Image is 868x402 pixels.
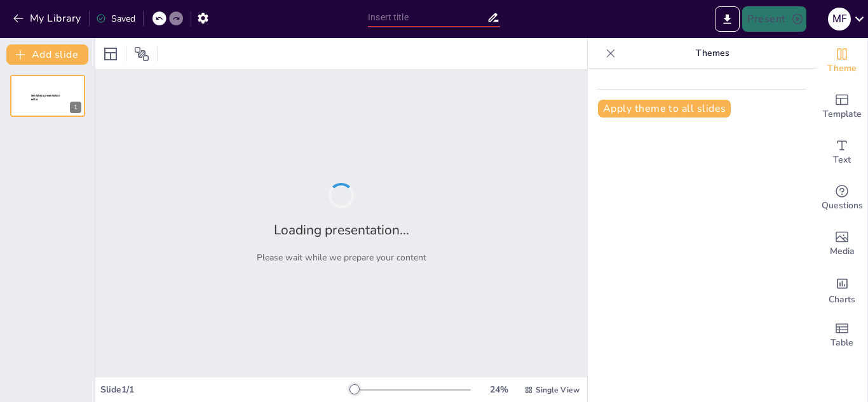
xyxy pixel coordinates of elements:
span: Template [823,107,862,121]
span: Questions [822,199,863,213]
button: Export to PowerPoint [715,6,740,32]
div: 1 [10,75,85,117]
input: Insert title [368,8,487,27]
div: Get real-time input from your audience [817,175,867,221]
span: Table [831,336,853,350]
div: Layout [100,44,121,64]
div: Saved [96,13,135,25]
div: Add text boxes [817,130,867,175]
div: Add ready made slides [817,84,867,130]
div: Change the overall theme [817,38,867,84]
span: Media [830,245,855,258]
span: Text [833,153,851,167]
button: Add slide [6,44,88,65]
button: My Library [10,8,86,29]
div: Add images, graphics, shapes or video [817,221,867,267]
span: Theme [827,62,857,76]
p: Themes [621,38,804,69]
div: Add a table [817,312,867,358]
div: 1 [70,102,81,113]
span: Single View [536,385,580,395]
button: Present [742,6,806,32]
div: Slide 1 / 1 [100,384,349,396]
span: Sendsteps presentation editor [31,94,60,101]
button: m f [828,6,851,32]
span: Charts [829,293,855,307]
p: Please wait while we prepare your content [257,251,426,264]
div: 24 % [484,384,514,396]
div: m f [828,8,851,30]
button: Apply theme to all slides [598,100,731,117]
div: Add charts and graphs [817,267,867,312]
h2: Loading presentation... [274,221,409,239]
span: Position [134,46,149,62]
